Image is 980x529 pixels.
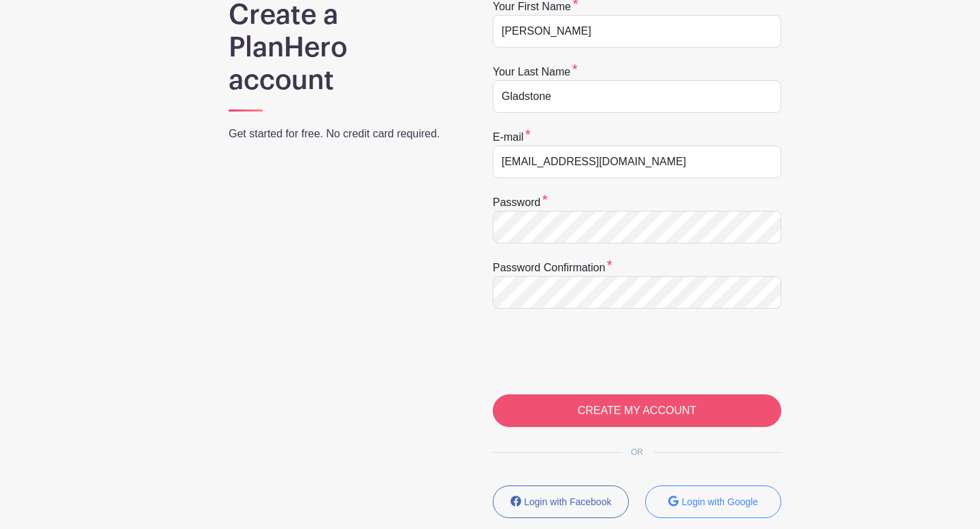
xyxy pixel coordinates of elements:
p: Get started for free. No credit card required. [229,126,457,142]
button: Login with Google [645,485,781,518]
input: CREATE MY ACCOUNT [493,394,781,427]
button: Login with Facebook [493,485,629,518]
small: Login with Google [682,496,758,507]
label: Password confirmation [493,260,612,276]
label: Your last name [493,64,578,80]
label: Password [493,194,548,211]
iframe: reCAPTCHA [493,325,700,378]
small: Login with Facebook [524,496,611,507]
label: E-mail [493,129,531,146]
input: e.g. Smith [493,80,781,113]
input: e.g. julie@eventco.com [493,146,781,178]
span: OR [620,447,654,457]
input: e.g. Julie [493,15,781,48]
